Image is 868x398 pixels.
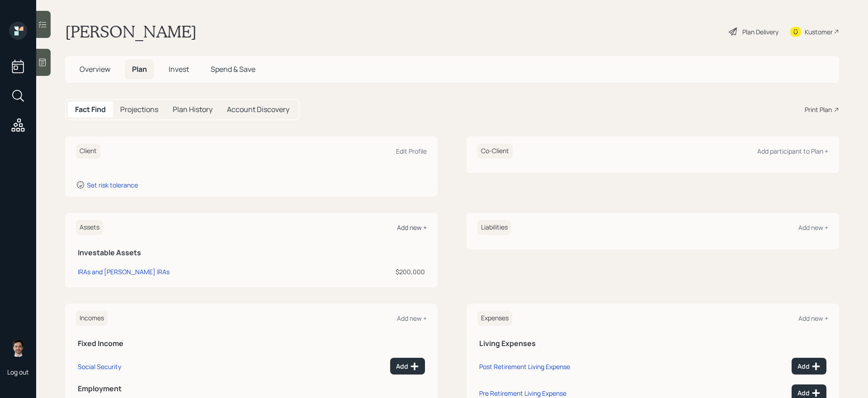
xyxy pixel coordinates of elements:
[792,358,826,375] button: Add
[169,64,189,74] span: Invest
[78,267,170,276] div: IRAs and [PERSON_NAME] IRAs
[80,64,110,74] span: Overview
[87,181,138,189] div: Set risk tolerance
[396,147,427,155] div: Edit Profile
[479,362,570,371] div: Post Retirement Living Expense
[65,22,197,42] h1: [PERSON_NAME]
[742,27,778,37] div: Plan Delivery
[76,144,100,159] h6: Client
[798,223,828,232] div: Add new +
[76,220,103,235] h6: Assets
[173,105,212,114] h5: Plan History
[78,339,425,348] h5: Fixed Income
[120,105,158,114] h5: Projections
[477,220,511,235] h6: Liabilities
[479,339,826,348] h5: Living Expenses
[479,389,566,398] div: Pre Retirement Living Expense
[211,64,255,74] span: Spend & Save
[339,267,425,276] div: $200,000
[390,358,425,375] button: Add
[797,362,821,371] div: Add
[7,368,29,376] div: Log out
[78,362,121,371] div: Social Security
[805,105,832,114] div: Print Plan
[78,248,425,257] h5: Investable Assets
[798,314,828,323] div: Add new +
[757,147,828,155] div: Add participant to Plan +
[227,105,289,114] h5: Account Discovery
[78,384,425,393] h5: Employment
[9,339,27,357] img: jonah-coleman-headshot.png
[75,105,106,114] h5: Fact Find
[797,389,821,398] div: Add
[132,64,147,74] span: Plan
[477,144,513,159] h6: Co-Client
[76,311,108,326] h6: Incomes
[397,314,427,323] div: Add new +
[477,311,512,326] h6: Expenses
[397,223,427,232] div: Add new +
[396,362,419,371] div: Add
[805,27,833,37] div: Kustomer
